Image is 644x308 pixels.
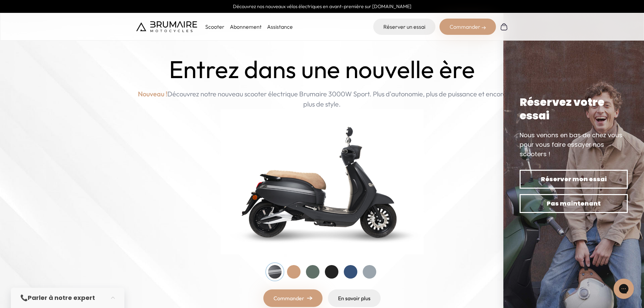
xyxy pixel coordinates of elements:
[328,289,381,307] a: En savoir plus
[136,89,508,109] p: Découvrez notre nouveau scooter électrique Brumaire 3000W Sport. Plus d'autonomie, plus de puissa...
[267,23,293,30] a: Assistance
[138,89,167,99] span: Nouveau !
[307,296,312,300] img: right-arrow.png
[169,55,475,84] h1: Entrez dans une nouvelle ère
[373,19,435,35] a: Réserver un essai
[263,289,323,307] a: Commander
[136,21,197,32] img: Brumaire Motocycles
[205,23,224,31] p: Scooter
[230,23,262,30] a: Abonnement
[500,23,508,31] img: Panier
[482,26,486,30] img: right-arrow-2.png
[610,276,637,301] iframe: Gorgias live chat messenger
[439,19,496,35] div: Commander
